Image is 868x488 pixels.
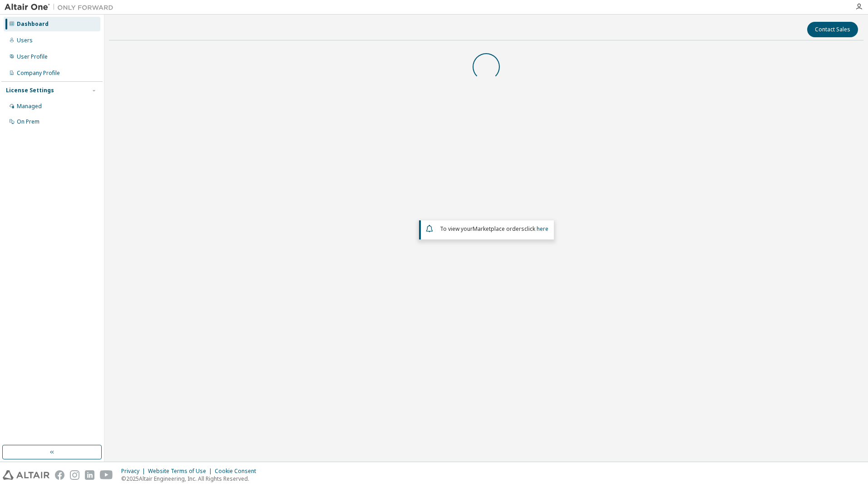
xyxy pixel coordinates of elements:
div: Dashboard [17,20,49,28]
p: © 2025 Altair Engineering, Inc. All Rights Reserved. [121,475,261,483]
img: instagram.svg [70,470,79,480]
img: youtube.svg [100,470,113,480]
a: here [537,225,548,233]
img: altair_logo.svg [3,470,49,480]
em: Marketplace orders [473,225,524,233]
img: facebook.svg [55,470,64,480]
button: Contact Sales [807,22,858,37]
div: On Prem [17,118,39,125]
div: Users [17,37,33,44]
div: Privacy [121,468,148,475]
div: Cookie Consent [215,468,261,475]
div: Managed [17,103,42,110]
div: License Settings [6,87,54,94]
div: Company Profile [17,70,60,77]
img: linkedin.svg [85,470,94,480]
div: Website Terms of Use [148,468,215,475]
div: User Profile [17,53,48,60]
img: Altair One [5,3,118,12]
span: To view your click [440,225,548,233]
